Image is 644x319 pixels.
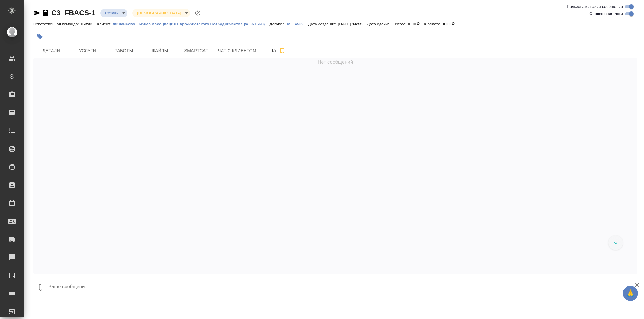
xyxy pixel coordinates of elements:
p: Финансово-Бизнес Ассоциация ЕвроАзиатского Сотрудничества (ФБА ЕАС) [113,22,270,26]
button: Скопировать ссылку для ЯМессенджера [33,9,40,17]
p: МБ-4559 [287,22,308,26]
a: МБ-4559 [287,21,308,26]
span: Smartcat [182,47,211,55]
span: Чат [264,47,293,54]
div: Создан [100,9,127,17]
p: Договор: [270,22,287,26]
a: Финансово-Бизнес Ассоциация ЕвроАзиатского Сотрудничества (ФБА ЕАС) [113,21,270,26]
p: Итого: [395,22,408,26]
p: 0,00 ₽ [408,22,424,26]
a: C3_FBACS-1 [51,9,95,17]
button: Создан [103,11,120,16]
p: Клиент: [97,22,113,26]
p: Дата сдачи: [367,22,390,26]
button: Скопировать ссылку [42,9,49,17]
button: Добавить тэг [33,30,46,43]
p: Ответственная команда: [33,22,81,26]
button: [DEMOGRAPHIC_DATA] [135,11,183,16]
p: Сити3 [81,22,97,26]
span: Услуги [73,47,102,55]
p: 0,00 ₽ [443,22,459,26]
button: 🙏 [623,286,638,301]
span: 🙏 [625,287,636,300]
span: Пользовательские сообщения [567,4,623,10]
span: Работы [109,47,138,55]
span: Файлы [146,47,175,55]
svg: Подписаться [279,47,286,54]
span: Оповещения-логи [589,11,623,17]
p: Дата создания: [308,22,338,26]
button: Доп статусы указывают на важность/срочность заказа [194,9,202,17]
span: Нет сообщений [318,58,353,66]
div: Создан [132,9,190,17]
span: Детали [37,47,66,55]
p: К оплате: [424,22,443,26]
p: [DATE] 14:55 [338,22,367,26]
span: Чат с клиентом [218,47,256,55]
